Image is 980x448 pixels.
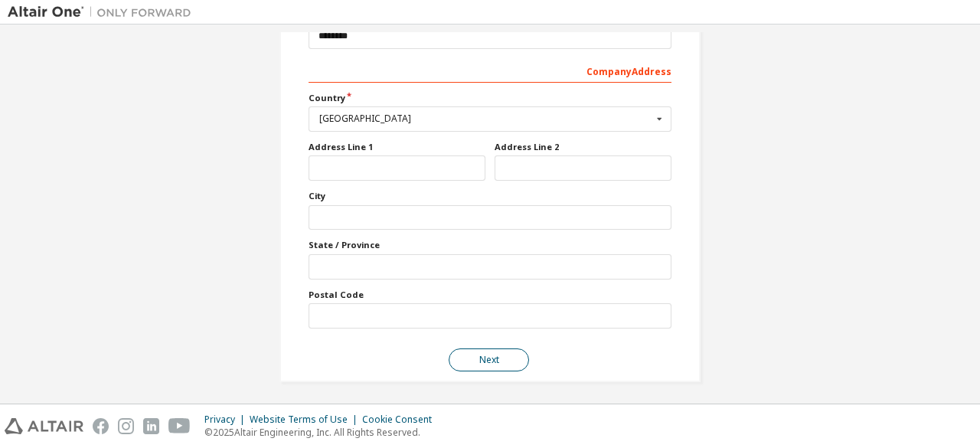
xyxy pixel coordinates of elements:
label: State / Province [309,239,671,251]
div: [GEOGRAPHIC_DATA] [319,114,652,123]
div: Website Terms of Use [250,414,362,426]
img: linkedin.svg [143,418,159,434]
div: Cookie Consent [362,414,441,426]
div: Privacy [204,414,250,426]
label: Address Line 1 [309,141,485,153]
label: Country [309,92,671,104]
img: instagram.svg [118,418,134,434]
p: © 2025 Altair Engineering, Inc. All Rights Reserved. [204,426,441,439]
div: Company Address [309,58,671,83]
button: Next [449,348,529,371]
label: City [309,190,671,202]
label: Address Line 2 [495,141,671,153]
label: Postal Code [309,289,671,301]
img: facebook.svg [93,418,109,434]
img: altair_logo.svg [5,418,83,434]
img: youtube.svg [168,418,191,434]
img: Altair One [8,5,199,20]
